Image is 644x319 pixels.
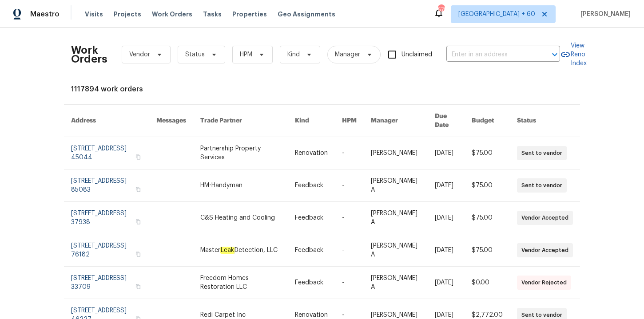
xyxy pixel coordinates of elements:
[71,46,107,63] h2: Work Orders
[30,10,60,19] span: Maestro
[193,169,288,202] td: HM-Handyman
[193,137,288,169] td: Partnership Property Services
[364,105,427,137] th: Manager
[335,169,364,202] td: -
[288,202,335,234] td: Feedback
[577,10,631,19] span: [PERSON_NAME]
[193,202,288,234] td: C&S Heating and Cooling
[364,169,427,202] td: [PERSON_NAME] A
[364,137,427,169] td: [PERSON_NAME]
[458,10,535,19] span: [GEOGRAPHIC_DATA] + 60
[129,50,150,59] span: Vendor
[560,41,587,68] a: View Reno Index
[85,10,103,19] span: Visits
[134,218,142,226] button: Copy Address
[465,105,510,137] th: Budget
[364,202,427,234] td: [PERSON_NAME] A
[152,10,192,19] span: Work Orders
[232,10,267,19] span: Properties
[71,85,573,94] div: 1117894 work orders
[114,10,141,19] span: Projects
[364,234,427,267] td: [PERSON_NAME] A
[446,48,535,62] input: Enter in an address
[549,48,561,61] button: Open
[335,267,364,299] td: -
[149,105,193,137] th: Messages
[288,267,335,299] td: Feedback
[134,153,142,161] button: Copy Address
[203,11,222,17] span: Tasks
[335,234,364,267] td: -
[287,50,300,59] span: Kind
[402,50,432,59] span: Unclaimed
[510,105,580,137] th: Status
[288,234,335,267] td: Feedback
[278,10,335,19] span: Geo Assignments
[428,105,465,137] th: Due Date
[185,50,205,59] span: Status
[240,50,252,59] span: HPM
[193,105,288,137] th: Trade Partner
[335,105,364,137] th: HPM
[364,267,427,299] td: [PERSON_NAME] A
[288,137,335,169] td: Renovation
[193,234,288,267] td: Master Detection, LLC
[193,267,288,299] td: Freedom Homes Restoration LLC
[134,283,142,291] button: Copy Address
[335,137,364,169] td: -
[288,105,335,137] th: Kind
[335,50,360,59] span: Manager
[288,169,335,202] td: Feedback
[134,185,142,193] button: Copy Address
[64,105,149,137] th: Address
[438,5,444,14] div: 575
[134,250,142,258] button: Copy Address
[335,202,364,234] td: -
